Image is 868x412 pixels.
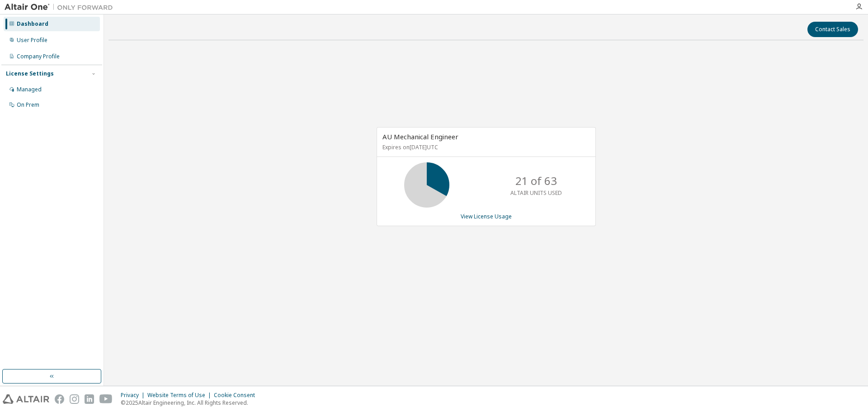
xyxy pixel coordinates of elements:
div: Cookie Consent [214,392,260,399]
div: Dashboard [17,20,48,28]
button: Contact Sales [807,22,858,37]
img: linkedin.svg [85,394,94,404]
div: User Profile [17,37,47,44]
img: instagram.svg [70,394,79,404]
div: Company Profile [17,53,60,60]
img: Altair One [5,3,118,12]
img: altair_logo.svg [3,394,49,404]
div: License Settings [6,70,54,77]
img: facebook.svg [55,394,64,404]
a: View License Usage [461,213,512,220]
p: 21 of 63 [515,173,557,189]
p: Expires on [DATE] UTC [382,143,588,151]
div: Privacy [121,392,147,399]
div: On Prem [17,101,39,109]
p: © 2025 Altair Engineering, Inc. All Rights Reserved. [121,399,260,407]
div: Managed [17,86,42,93]
div: Website Terms of Use [147,392,214,399]
img: youtube.svg [99,394,113,404]
p: ALTAIR UNITS USED [510,189,562,197]
span: AU Mechanical Engineer [382,132,458,141]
